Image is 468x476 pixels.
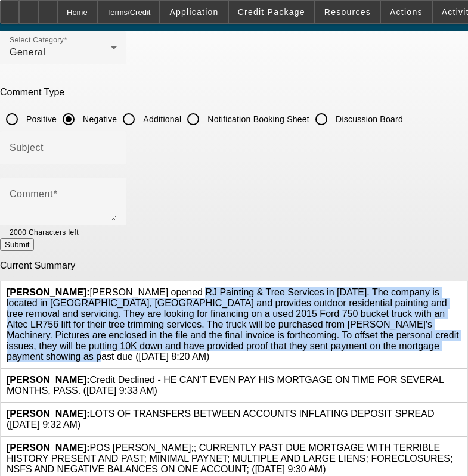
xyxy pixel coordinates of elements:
span: Resources [324,7,371,17]
button: Credit Package [229,1,314,23]
mat-hint: 2000 Characters left [10,225,79,238]
mat-label: Select Category [10,36,64,44]
label: Additional [141,113,181,125]
button: Resources [315,1,380,23]
span: LOTS OF TRANSFERS BETWEEN ACCOUNTS INFLATING DEPOSIT SPREAD ([DATE] 9:32 AM) [7,409,434,430]
span: Credit Package [238,7,305,17]
label: Notification Booking Sheet [205,113,309,125]
label: Negative [80,113,117,125]
button: Actions [381,1,432,23]
mat-label: Comment [10,189,53,199]
label: Positive [24,113,57,125]
span: [PERSON_NAME] opened RJ Painting & Tree Services in [DATE]. The company is located in [GEOGRAPHIC... [7,287,459,362]
mat-label: Subject [10,142,44,153]
span: Application [169,7,218,17]
span: General [10,47,45,57]
b: [PERSON_NAME]: [7,409,90,419]
b: [PERSON_NAME]: [7,375,90,385]
span: POS [PERSON_NAME];; CURRENTLY PAST DUE MORTGAGE WITH TERRIBLE HISTORY PRESENT AND PAST; MINIMAL P... [7,443,452,474]
label: Discussion Board [333,113,403,125]
button: Application [160,1,227,23]
b: [PERSON_NAME]: [7,443,90,453]
b: [PERSON_NAME]: [7,287,90,297]
span: Credit Declined - HE CAN'T EVEN PAY HIS MORTGAGE ON TIME FOR SEVERAL MONTHS, PASS. ([DATE] 9:33 AM) [7,375,444,396]
span: Actions [390,7,423,17]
